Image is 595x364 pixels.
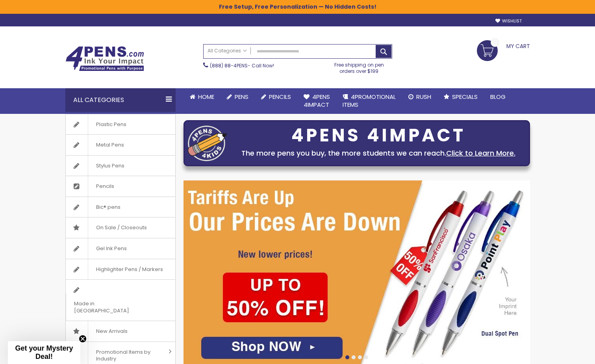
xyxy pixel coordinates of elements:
[66,259,175,280] a: Highlighter Pens / Markers
[88,217,155,238] span: On Sale / Closeouts
[235,93,248,101] span: Pens
[343,93,396,109] span: 4PROMOTIONAL ITEMS
[88,321,135,342] span: New Arrivals
[437,88,484,106] a: Specials
[79,335,87,343] button: Close teaser
[231,148,526,159] div: The more pens you buy, the more students we can reach.
[452,93,478,101] span: Specials
[484,88,512,106] a: Blog
[88,238,135,259] span: Gel Ink Pens
[210,62,274,69] span: - Call Now!
[269,93,291,101] span: Pencils
[416,93,431,101] span: Rush
[198,93,214,101] span: Home
[88,197,128,217] span: Bic® pens
[66,176,175,197] a: Pencils
[326,59,392,74] div: Free shipping on pen orders over $199
[446,148,515,158] a: Click to Learn More.
[530,343,595,364] iframe: Google Customer Reviews
[297,88,336,114] a: 4Pens4impact
[495,18,522,24] a: Wishlist
[66,238,175,259] a: Gel Ink Pens
[88,114,134,135] span: Plastic Pens
[88,176,122,197] span: Pencils
[66,321,175,342] a: New Arrivals
[66,197,175,217] a: Bic® pens
[255,88,297,106] a: Pencils
[208,48,247,54] span: All Categories
[8,341,80,364] div: Get your Mystery Deal!Close teaser
[231,127,526,144] div: 4PENS 4IMPACT
[66,135,175,155] a: Metal Pens
[204,45,251,58] a: All Categories
[88,135,132,155] span: Metal Pens
[15,344,73,360] span: Get your Mystery Deal!
[490,93,506,101] span: Blog
[66,293,156,321] span: Made in [GEOGRAPHIC_DATA]
[304,93,330,109] span: 4Pens 4impact
[66,217,175,238] a: On Sale / Closeouts
[88,156,132,176] span: Stylus Pens
[65,88,176,112] div: All Categories
[66,156,175,176] a: Stylus Pens
[66,280,175,321] a: Made in [GEOGRAPHIC_DATA]
[402,88,437,106] a: Rush
[65,46,144,71] img: 4Pens Custom Pens and Promotional Products
[188,125,227,161] img: four_pen_logo.png
[210,62,248,69] a: (888) 88-4PENS
[221,88,255,106] a: Pens
[336,88,402,114] a: 4PROMOTIONALITEMS
[88,259,171,280] span: Highlighter Pens / Markers
[184,88,221,106] a: Home
[66,114,175,135] a: Plastic Pens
